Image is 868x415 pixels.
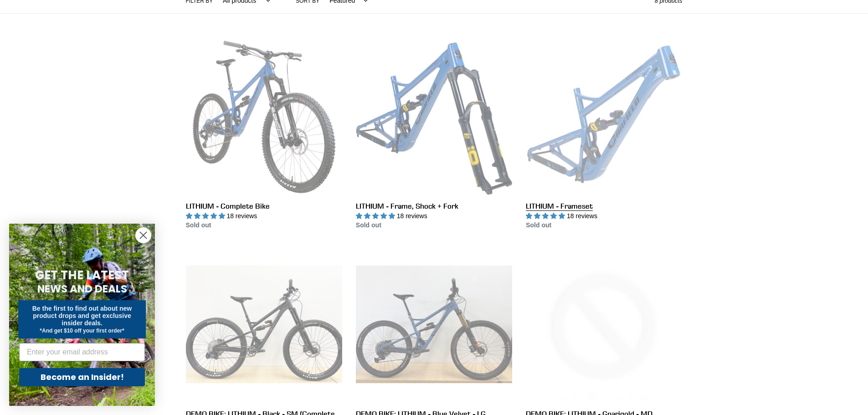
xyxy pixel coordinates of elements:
[40,328,124,334] span: *And get $10 off your first order*
[35,267,129,283] span: GET THE LATEST
[19,368,145,386] button: Become an Insider!
[135,227,151,243] button: Close dialog
[32,305,132,327] span: Be the first to find out about new product drops and get exclusive insider deals.
[37,282,127,296] span: NEWS AND DEALS
[19,343,145,361] input: Enter your email address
